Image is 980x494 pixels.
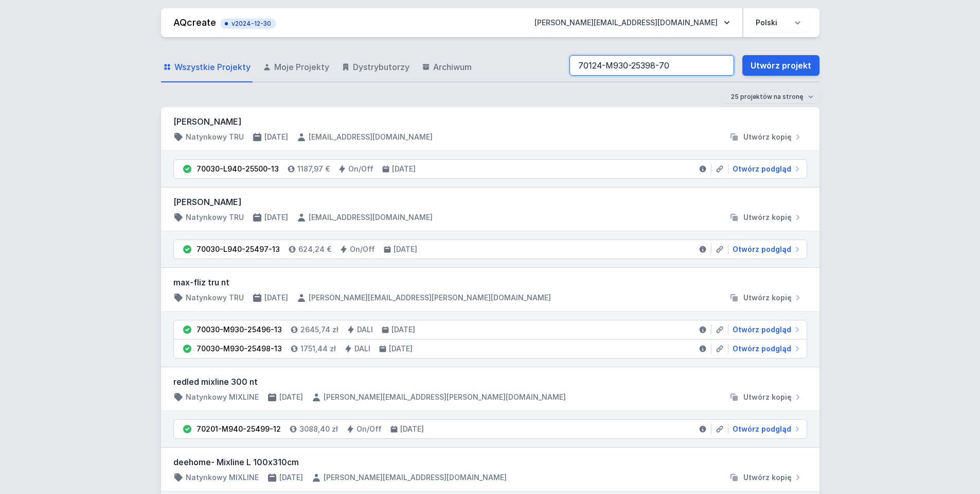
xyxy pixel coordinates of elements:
[733,424,791,434] span: Otwórz podgląd
[264,212,288,223] h4: [DATE]
[186,472,259,483] h4: Natynkowy MIXLINE
[350,244,375,254] h4: On/Off
[300,344,336,354] h4: 1751,44 zł
[297,164,330,174] h4: 1187,97 €
[357,325,373,335] h4: DALI
[161,53,253,82] a: Wszystkie Projekty
[340,53,412,82] a: Dystrybutorzy
[173,456,807,468] h3: deehome- Mixline L 100x310cm
[173,115,807,128] h3: [PERSON_NAME]
[173,276,807,288] h3: max-fliz tru nt
[186,293,244,303] h4: Natynkowy TRU
[197,424,281,434] div: 70201-M940-25499-12
[743,212,792,223] span: Utwórz kopię
[392,164,416,174] h4: [DATE]
[197,164,279,174] div: 70030-L940-25500-13
[186,212,244,223] h4: Natynkowy TRU
[264,132,288,142] h4: [DATE]
[725,392,807,402] button: Utwórz kopię
[197,244,280,254] div: 70030-L940-25497-13
[357,424,382,434] h4: On/Off
[733,344,791,354] span: Otwórz podgląd
[309,132,433,142] h4: [EMAIL_ADDRESS][DOMAIN_NAME]
[174,61,251,73] span: Wszystkie Projekty
[733,244,791,254] span: Otwórz podgląd
[197,344,282,354] div: 70030-M930-25498-13
[725,132,807,142] button: Utwórz kopię
[186,132,244,142] h4: Natynkowy TRU
[526,13,738,32] button: [PERSON_NAME][EMAIL_ADDRESS][DOMAIN_NAME]
[186,392,259,402] h4: Natynkowy MIXLINE
[173,376,807,388] h3: redled mixline 300 nt
[743,472,792,483] span: Utwórz kopię
[725,472,807,483] button: Utwórz kopię
[742,55,819,76] a: Utwórz projekt
[220,16,276,29] button: v2024-12-30
[743,293,792,303] span: Utwórz kopię
[728,344,803,354] a: Otwórz podgląd
[261,53,331,82] a: Moje Projekty
[389,344,413,354] h4: [DATE]
[733,325,791,335] span: Otwórz podgląd
[728,424,803,434] a: Otwórz podgląd
[324,392,566,402] h4: [PERSON_NAME][EMAIL_ADDRESS][PERSON_NAME][DOMAIN_NAME]
[279,392,303,402] h4: [DATE]
[728,244,803,254] a: Otwórz podgląd
[279,472,303,483] h4: [DATE]
[353,61,409,73] span: Dystrybutorzy
[394,244,417,254] h4: [DATE]
[300,325,338,335] h4: 2645,74 zł
[400,424,424,434] h4: [DATE]
[298,244,331,254] h4: 624,24 €
[725,293,807,303] button: Utwórz kopię
[728,325,803,335] a: Otwórz podgląd
[309,293,551,303] h4: [PERSON_NAME][EMAIL_ADDRESS][PERSON_NAME][DOMAIN_NAME]
[569,55,734,76] input: Szukaj wśród projektów i wersji...
[264,293,288,303] h4: [DATE]
[391,325,415,335] h4: [DATE]
[733,164,791,174] span: Otwórz podgląd
[274,61,329,73] span: Moje Projekty
[725,212,807,223] button: Utwórz kopię
[433,61,472,73] span: Archiwum
[309,212,433,223] h4: [EMAIL_ADDRESS][DOMAIN_NAME]
[743,132,792,142] span: Utwórz kopię
[173,17,216,28] a: AQcreate
[173,196,807,208] h3: [PERSON_NAME]
[420,53,474,82] a: Archiwum
[197,325,282,335] div: 70030-M930-25496-13
[728,164,803,174] a: Otwórz podgląd
[348,164,373,174] h4: On/Off
[354,344,370,354] h4: DALI
[299,424,338,434] h4: 3088,40 zł
[324,472,507,483] h4: [PERSON_NAME][EMAIL_ADDRESS][DOMAIN_NAME]
[225,20,271,28] span: v2024-12-30
[743,392,792,402] span: Utwórz kopię
[750,13,807,32] select: Wybierz język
